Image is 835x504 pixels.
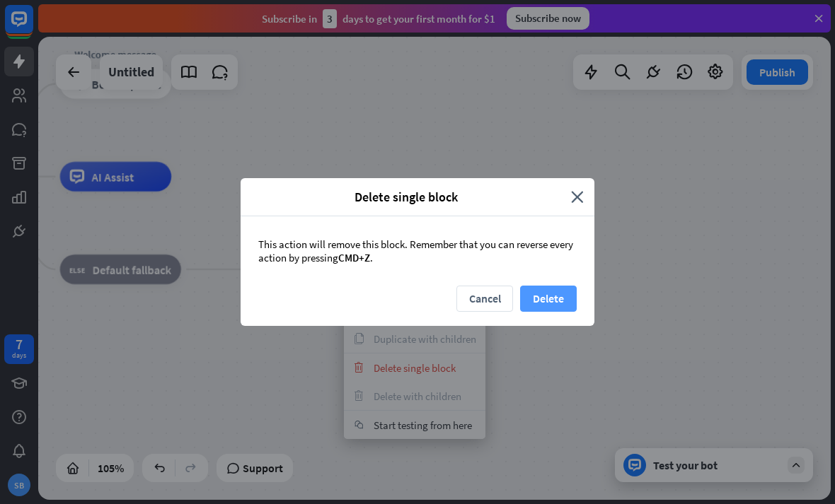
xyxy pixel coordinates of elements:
[251,189,560,205] span: Delete single block
[571,189,584,205] i: close
[11,6,54,48] button: Open LiveChat chat widget
[520,286,577,312] button: Delete
[456,286,513,312] button: Cancel
[338,251,370,264] span: CMD+Z
[241,216,594,286] div: This action will remove this block. Remember that you can reverse every action by pressing .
